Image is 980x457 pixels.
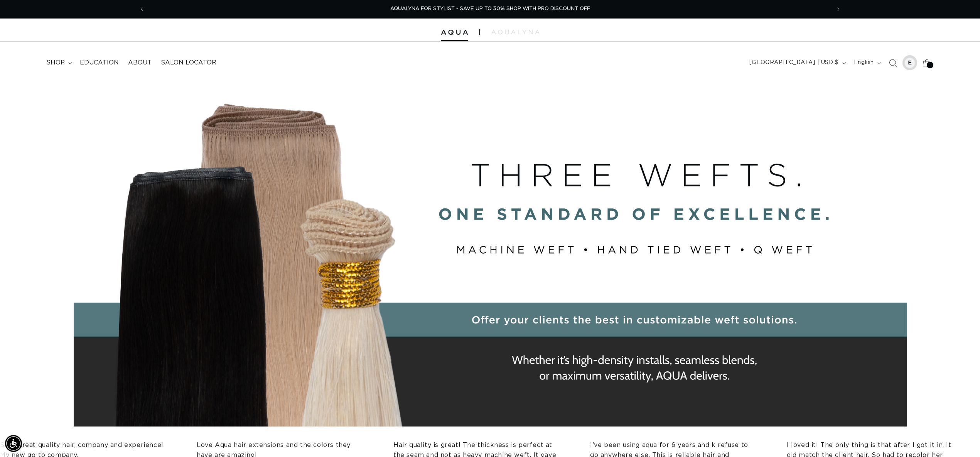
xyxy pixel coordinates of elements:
[849,56,884,70] button: English
[745,56,849,70] button: [GEOGRAPHIC_DATA] | USD $
[75,54,123,71] a: Education
[156,54,221,71] a: Salon Locator
[491,30,540,34] img: aqualyna.com
[390,6,590,11] span: AQUALYNA FOR STYLIST - SAVE UP TO 30% SHOP WITH PRO DISCOUNT OFF
[929,62,931,68] span: 1
[128,59,152,67] span: About
[123,54,156,71] a: About
[46,59,65,67] span: shop
[42,54,75,71] summary: shop
[830,2,847,17] button: Next announcement
[884,54,901,71] summary: Search
[80,59,119,67] span: Education
[749,59,839,67] span: [GEOGRAPHIC_DATA] | USD $
[133,2,150,17] button: Previous announcement
[161,59,216,67] span: Salon Locator
[441,30,468,35] img: Aqua Hair Extensions
[5,435,22,452] div: Accessibility Menu
[854,59,874,67] span: English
